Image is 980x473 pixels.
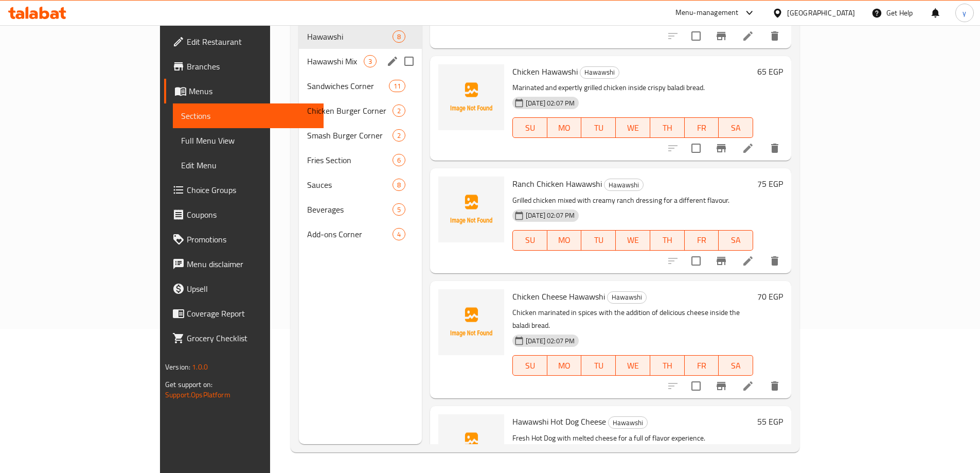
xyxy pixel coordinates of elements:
[438,289,504,355] img: Chicken Cheese Hawawshi
[685,230,719,251] button: FR
[580,66,619,79] div: Hawawshi
[307,228,393,240] div: Add-ons Corner
[187,307,315,320] span: Coverage Report
[608,416,648,429] div: Hawawshi
[307,104,393,117] span: Chicken Burger Corner
[512,230,547,251] button: SU
[762,136,787,161] button: delete
[299,24,422,49] div: Hawawshi8
[963,7,966,19] span: y
[393,131,405,141] span: 2
[299,20,422,251] nav: Menu sections
[689,358,715,373] span: FR
[581,230,616,251] button: TU
[164,178,324,202] a: Choice Groups
[299,74,422,98] div: Sandwiches Corner11
[620,120,646,135] span: WE
[512,355,547,376] button: SU
[762,374,787,398] button: delete
[299,98,422,123] div: Chicken Burger Corner2
[685,375,707,397] span: Select to update
[522,98,579,108] span: [DATE] 02:07 PM
[187,208,315,221] span: Coupons
[187,233,315,246] span: Promotions
[517,233,543,248] span: SU
[307,129,393,142] span: Smash Burger Corner
[580,66,619,78] span: Hawawshi
[393,180,405,190] span: 8
[742,255,754,267] a: Edit menu item
[307,80,389,92] span: Sandwiches Corner
[173,128,324,153] a: Full Menu View
[187,283,315,295] span: Upsell
[547,230,582,251] button: MO
[685,117,719,138] button: FR
[393,129,405,142] div: items
[723,120,749,135] span: SA
[585,358,612,373] span: TU
[393,32,405,42] span: 8
[689,120,715,135] span: FR
[173,153,324,178] a: Edit Menu
[393,30,405,43] div: items
[719,117,753,138] button: SA
[192,360,208,374] span: 1.0.0
[742,142,754,154] a: Edit menu item
[164,79,324,103] a: Menus
[299,222,422,247] div: Add-ons Corner4
[512,306,753,332] p: Chicken marinated in spices with the addition of delicious cheese inside the baladi bread.
[654,233,681,248] span: TH
[389,81,405,91] span: 11
[393,179,405,191] div: items
[757,414,783,429] h6: 55 EGP
[620,233,646,248] span: WE
[709,24,734,48] button: Branch-specific-item
[385,54,400,69] button: edit
[164,54,324,79] a: Branches
[164,276,324,301] a: Upsell
[719,230,753,251] button: SA
[307,55,364,67] span: Hawawshi Mix
[517,120,543,135] span: SU
[654,358,681,373] span: TH
[393,228,405,240] div: items
[654,120,681,135] span: TH
[650,355,685,376] button: TH
[685,137,707,159] span: Select to update
[616,230,650,251] button: WE
[547,355,582,376] button: MO
[512,194,753,207] p: Grilled chicken mixed with creamy ranch dressing for a different flavour.
[299,148,422,172] div: Fries Section6
[393,205,405,215] span: 5
[650,230,685,251] button: TH
[189,85,315,97] span: Menus
[164,252,324,276] a: Menu disclaimer
[757,177,783,191] h6: 75 EGP
[762,249,787,273] button: delete
[173,103,324,128] a: Sections
[685,355,719,376] button: FR
[299,172,422,197] div: Sauces8
[585,233,612,248] span: TU
[787,7,855,19] div: [GEOGRAPHIC_DATA]
[299,123,422,148] div: Smash Burger Corner2
[165,388,230,401] a: Support.OpsPlatform
[757,64,783,79] h6: 65 EGP
[307,203,393,216] div: Beverages
[164,227,324,252] a: Promotions
[164,326,324,351] a: Grocery Checklist
[307,154,393,166] span: Fries Section
[709,249,734,273] button: Branch-specific-item
[364,55,377,67] div: items
[719,355,753,376] button: SA
[438,64,504,130] img: Chicken Hawawshi
[607,291,647,304] div: Hawawshi
[512,64,578,79] span: Chicken Hawawshi
[585,120,612,135] span: TU
[581,355,616,376] button: TU
[609,417,647,429] span: Hawawshi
